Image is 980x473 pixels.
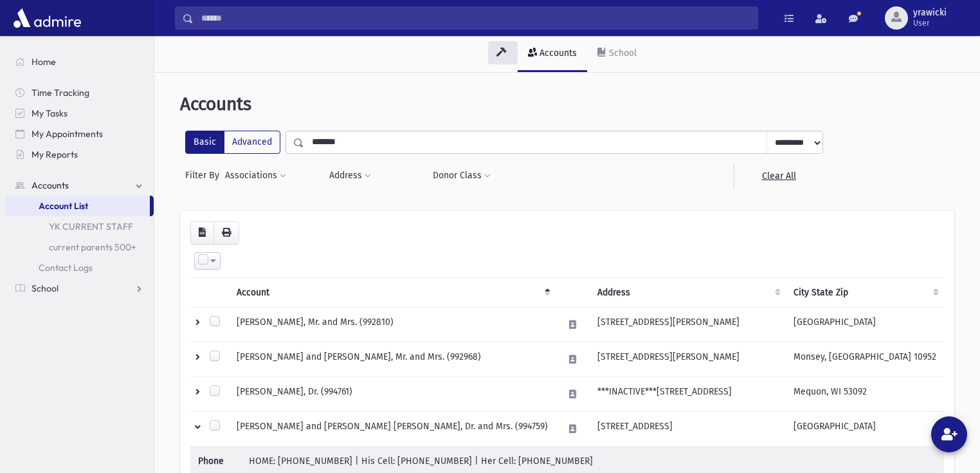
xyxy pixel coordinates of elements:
[185,169,224,182] span: Filter By
[432,164,491,187] button: Donor Class
[5,278,154,299] a: School
[32,56,56,68] span: Home
[537,48,577,59] div: Accounts
[185,131,280,154] div: FilterModes
[5,144,154,165] a: My Reports
[587,36,647,72] a: School
[185,131,224,154] label: Basic
[32,87,89,98] span: Time Tracking
[5,237,154,257] a: current parents 500+
[5,82,154,103] a: Time Tracking
[229,376,556,411] td: [PERSON_NAME], Dr. (994761)
[329,164,372,187] button: Address
[229,307,556,342] td: [PERSON_NAME], Mr. and Mrs. (992810)
[913,8,947,18] span: yrawicki
[190,221,214,245] button: CSV
[249,456,593,467] span: HOME: [PHONE_NUMBER] | His Cell: [PHONE_NUMBER] | Her Cell: [PHONE_NUMBER]
[10,5,84,31] img: AdmirePro
[606,48,637,59] div: School
[32,149,78,160] span: My Reports
[786,277,944,307] th: City State Zip : activate to sort column ascending
[913,18,947,28] span: User
[590,342,786,376] td: [STREET_ADDRESS][PERSON_NAME]
[32,128,103,140] span: My Appointments
[39,200,88,212] span: Account List
[518,36,587,72] a: Accounts
[786,411,944,446] td: [GEOGRAPHIC_DATA]
[786,342,944,376] td: Monsey, [GEOGRAPHIC_DATA] 10952
[734,164,823,187] a: Clear All
[32,180,69,191] span: Accounts
[194,6,758,30] input: Search
[5,103,154,124] a: My Tasks
[5,175,154,196] a: Accounts
[224,131,280,154] label: Advanced
[224,164,287,187] button: Associations
[786,376,944,411] td: Mequon, WI 53092
[5,216,154,237] a: YK CURRENT STAFF
[213,221,239,245] button: Print
[786,307,944,342] td: [GEOGRAPHIC_DATA]
[5,257,154,278] a: Contact Logs
[590,376,786,411] td: ***INACTIVE***[STREET_ADDRESS]
[229,277,556,307] th: Account: activate to sort column descending
[229,342,556,376] td: [PERSON_NAME] and [PERSON_NAME], Mr. and Mrs. (992968)
[590,307,786,342] td: [STREET_ADDRESS][PERSON_NAME]
[32,283,59,294] span: School
[39,262,93,274] span: Contact Logs
[5,124,154,144] a: My Appointments
[180,93,251,115] span: Accounts
[229,411,556,446] td: [PERSON_NAME] and [PERSON_NAME] [PERSON_NAME], Dr. and Mrs. (994759)
[198,454,246,468] span: Phone
[590,277,786,307] th: Address : activate to sort column ascending
[590,411,786,446] td: [STREET_ADDRESS]
[5,51,154,72] a: Home
[5,196,150,216] a: Account List
[32,107,68,119] span: My Tasks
